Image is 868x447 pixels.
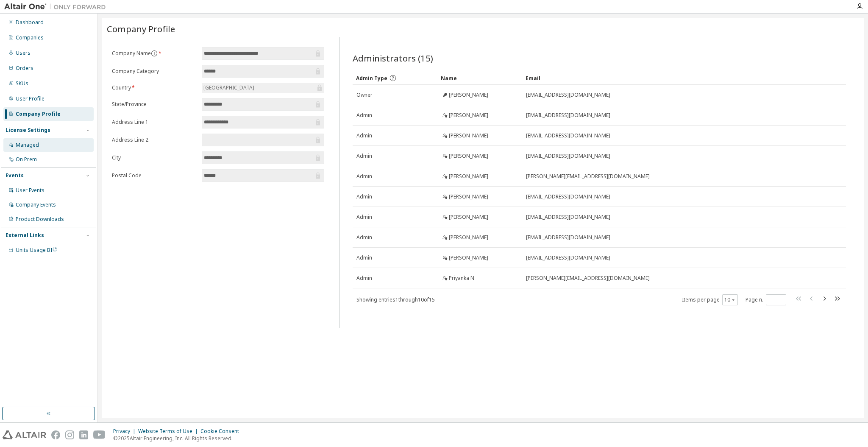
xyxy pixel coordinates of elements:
[356,112,372,119] span: Admin
[526,254,610,261] span: [EMAIL_ADDRESS][DOMAIN_NAME]
[526,71,822,85] div: Email
[526,193,610,200] span: [EMAIL_ADDRESS][DOMAIN_NAME]
[79,430,88,439] img: linkedin.svg
[16,246,57,254] span: Units Usage BI
[449,234,488,241] span: [PERSON_NAME]
[112,137,197,143] label: Address Line 2
[449,214,488,221] span: [PERSON_NAME]
[441,71,519,85] div: Name
[526,92,610,98] span: [EMAIL_ADDRESS][DOMAIN_NAME]
[356,214,372,221] span: Admin
[526,275,650,282] span: [PERSON_NAME][EMAIL_ADDRESS][DOMAIN_NAME]
[353,52,433,64] span: Administrators (15)
[526,173,650,180] span: [PERSON_NAME][EMAIL_ADDRESS][DOMAIN_NAME]
[16,65,33,72] div: Orders
[16,142,39,148] div: Managed
[356,153,372,159] span: Admin
[356,296,435,303] span: Showing entries 1 through 10 of 15
[356,132,372,139] span: Admin
[356,275,372,282] span: Admin
[449,153,488,159] span: [PERSON_NAME]
[16,187,45,194] div: User Events
[3,430,46,439] img: altair_logo.svg
[202,83,256,92] div: [GEOGRAPHIC_DATA]
[112,101,197,108] label: State/Province
[65,430,74,439] img: instagram.svg
[526,112,610,119] span: [EMAIL_ADDRESS][DOMAIN_NAME]
[200,428,244,435] div: Cookie Consent
[16,34,44,41] div: Companies
[526,234,610,241] span: [EMAIL_ADDRESS][DOMAIN_NAME]
[526,214,610,221] span: [EMAIL_ADDRESS][DOMAIN_NAME]
[449,112,488,119] span: [PERSON_NAME]
[356,193,372,200] span: Admin
[16,19,44,26] div: Dashboard
[16,95,45,102] div: User Profile
[449,254,488,261] span: [PERSON_NAME]
[112,154,197,161] label: City
[16,201,56,208] div: Company Events
[113,435,244,442] p: © 2025 Altair Engineering, Inc. All Rights Reserved.
[93,430,106,439] img: youtube.svg
[356,75,387,82] span: Admin Type
[107,23,175,35] span: Company Profile
[449,173,488,180] span: [PERSON_NAME]
[356,92,373,98] span: Owner
[746,294,786,305] span: Page n.
[6,232,44,239] div: External Links
[138,428,200,435] div: Website Terms of Use
[4,3,110,11] img: Altair One
[112,68,197,75] label: Company Category
[16,216,64,223] div: Product Downloads
[113,428,138,435] div: Privacy
[356,254,372,261] span: Admin
[449,275,474,282] span: Priyanka N
[6,127,50,134] div: License Settings
[51,430,60,439] img: facebook.svg
[16,156,37,163] div: On Prem
[202,83,324,93] div: [GEOGRAPHIC_DATA]
[526,132,610,139] span: [EMAIL_ADDRESS][DOMAIN_NAME]
[151,50,158,57] button: information
[682,294,738,305] span: Items per page
[449,193,488,200] span: [PERSON_NAME]
[16,50,31,56] div: Users
[449,132,488,139] span: [PERSON_NAME]
[526,153,610,159] span: [EMAIL_ADDRESS][DOMAIN_NAME]
[112,84,197,91] label: Country
[16,80,28,87] div: SKUs
[449,92,488,98] span: [PERSON_NAME]
[112,172,197,179] label: Postal Code
[112,119,197,126] label: Address Line 1
[356,234,372,241] span: Admin
[112,50,197,57] label: Company Name
[16,111,61,117] div: Company Profile
[356,173,372,180] span: Admin
[724,296,736,303] button: 10
[6,172,24,179] div: Events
